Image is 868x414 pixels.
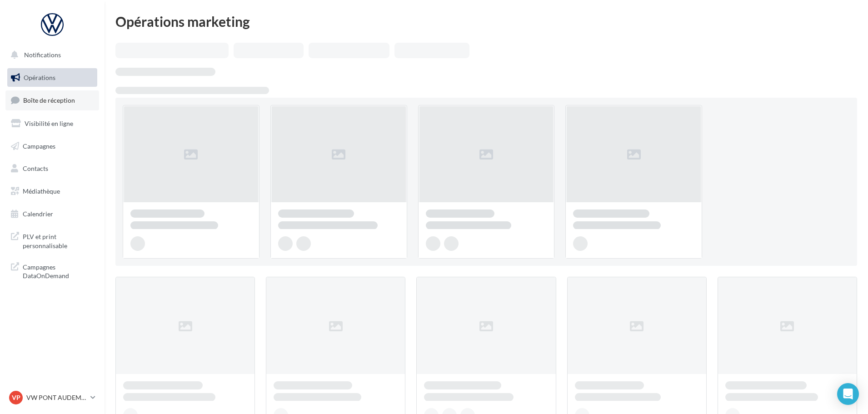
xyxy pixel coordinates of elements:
a: Visibilité en ligne [5,114,99,133]
a: Calendrier [5,205,99,224]
a: Opérations [5,68,99,87]
div: Open Intercom Messenger [837,383,859,405]
a: Contacts [5,159,99,178]
span: PLV et print personnalisable [23,230,94,250]
span: Calendrier [23,210,53,218]
a: Campagnes [5,137,99,156]
a: Boîte de réception [5,90,99,110]
span: Opérations [24,74,55,81]
a: Médiathèque [5,182,99,201]
span: VP [12,393,20,402]
span: Campagnes DataOnDemand [23,261,94,280]
a: PLV et print personnalisable [5,227,99,254]
p: VW PONT AUDEMER [26,393,87,402]
span: Visibilité en ligne [25,120,73,127]
div: Opérations marketing [115,15,857,28]
span: Boîte de réception [23,96,75,104]
a: VP VW PONT AUDEMER [7,389,97,406]
span: Médiathèque [23,187,60,195]
a: Campagnes DataOnDemand [5,257,99,284]
span: Contacts [23,165,48,172]
span: Campagnes [23,142,55,150]
span: Notifications [24,51,61,59]
button: Notifications [5,45,95,65]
